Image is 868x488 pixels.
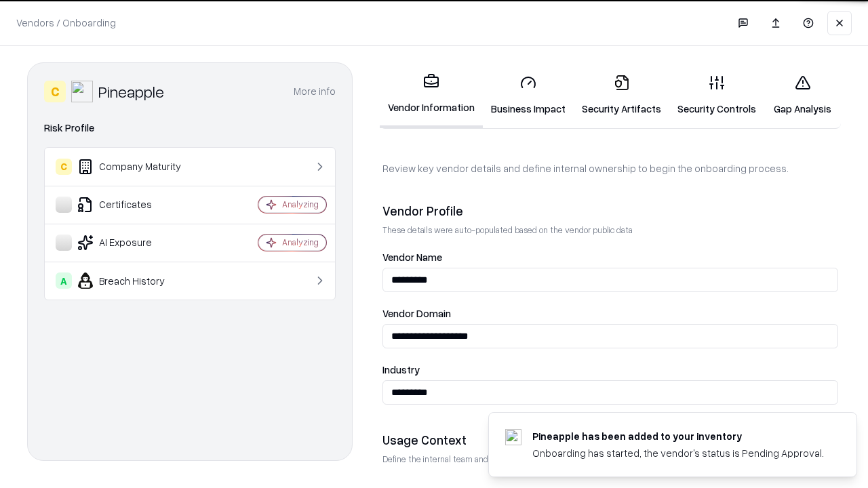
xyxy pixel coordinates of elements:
label: Vendor Name [382,252,838,262]
p: Vendors / Onboarding [16,16,116,30]
a: Gap Analysis [764,64,841,127]
div: Pineapple has been added to your inventory [532,429,824,443]
div: Pineapple [98,81,164,102]
div: AI Exposure [56,235,218,251]
div: Company Maturity [56,159,218,175]
div: Risk Profile [44,120,336,136]
div: A [56,272,72,289]
img: pineappleenergy.com [505,429,521,445]
a: Vendor Information [380,62,483,128]
a: Security Artifacts [574,64,669,127]
div: Certificates [56,197,218,213]
div: C [44,81,66,102]
a: Business Impact [483,64,574,127]
button: More info [294,79,336,104]
img: Pineapple [71,81,93,102]
a: Security Controls [669,64,764,127]
p: Define the internal team and reason for using this vendor. This helps assess business relevance a... [382,453,838,465]
div: Usage Context [382,432,838,448]
div: Vendor Profile [382,203,838,219]
div: Onboarding has started, the vendor's status is Pending Approval. [532,446,824,460]
p: Review key vendor details and define internal ownership to begin the onboarding process. [382,161,838,176]
div: Breach History [56,272,218,289]
div: C [56,159,72,175]
div: Analyzing [282,199,319,210]
label: Vendor Domain [382,308,838,319]
p: These details were auto-populated based on the vendor public data [382,224,838,236]
label: Industry [382,365,838,375]
div: Analyzing [282,237,319,248]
